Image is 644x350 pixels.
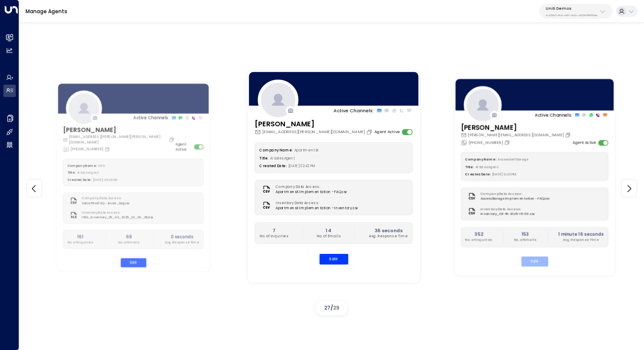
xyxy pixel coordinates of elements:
[294,148,319,152] span: ApartmentsX
[319,254,348,265] button: Edit
[492,172,517,176] span: [DATE] 12:20 PM
[539,4,612,19] button: Uniti Demos4c025b01-9fa0-46ff-ab3a-a620b886896e
[134,115,170,121] p: Active Channels:
[276,201,356,206] label: Inventory Data Access:
[317,234,341,239] p: No. of Emails
[461,122,572,132] h3: [PERSON_NAME]
[466,165,474,169] label: Title:
[316,301,348,315] div: /
[558,238,604,242] p: Avg. Response Time
[374,129,400,135] label: Agent Active
[480,207,532,211] label: Inventory Data Access:
[466,238,492,242] p: No. of Inquiries
[68,164,97,168] label: Company Name:
[255,129,374,135] div: [EMAIL_ADDRESS][PERSON_NAME][DOMAIN_NAME]
[260,148,293,152] label: Company Name:
[98,164,105,168] span: IWG
[93,178,118,182] span: [DATE] 05:38 AM
[26,8,67,15] a: Manage Agents
[260,164,287,168] label: Created Date:
[105,147,112,152] button: Copy
[521,256,548,266] button: Edit
[68,240,93,245] p: No. of Inquiries
[504,139,512,145] button: Copy
[260,234,289,239] p: No. of Inquiries
[82,215,153,220] span: IWG_Inventory_25_03_2025_23_00_28.xlsx
[63,134,176,145] div: [EMAIL_ADDRESS][PERSON_NAME][PERSON_NAME][DOMAIN_NAME]
[169,137,176,142] button: Copy
[466,172,491,176] label: Created Date:
[317,227,341,234] h2: 14
[546,14,598,17] p: 4c025b01-9fa0-46ff-ab3a-a620b886896e
[63,125,176,134] h3: [PERSON_NAME]
[324,304,331,311] span: 27
[82,201,130,205] span: Voice Pilot FAQ - small_faq.csv
[367,129,374,135] button: Copy
[514,231,537,238] h2: 153
[260,156,269,160] label: Title:
[558,231,604,238] h2: 1 minute 16 seconds
[82,196,127,201] label: Company Data Access:
[118,240,140,245] p: No. of Emails
[565,132,572,138] button: Copy
[466,157,496,162] label: Company Name:
[288,164,316,168] span: [DATE] 02:42 PM
[68,171,75,175] label: Title:
[77,171,99,175] span: AI Sales Agent
[165,240,199,245] p: Avg. Response Time
[276,185,345,190] label: Company Data Access:
[82,211,151,215] label: Inventory Data Access:
[466,231,492,238] h2: 352
[276,206,359,211] span: ApartmensX Implementation - Inventory.csv
[333,304,339,311] span: 29
[514,238,537,242] p: No. of Emails
[118,234,140,240] h2: 69
[480,196,549,201] span: Access Storage Implementation - FAQ.csv
[480,192,547,196] label: Company Data Access:
[255,119,374,129] h3: [PERSON_NAME]
[68,234,93,240] h2: 161
[121,258,147,267] button: Edit
[475,165,499,169] span: AI Sales Agent
[165,234,199,240] h2: 0 seconds
[369,234,408,239] p: Avg. Response Time
[535,112,572,118] p: Active Channels:
[546,6,598,11] p: Uniti Demos
[498,157,528,162] span: Access Self Storage
[573,140,596,145] label: Agent Active
[480,212,535,216] span: inventory_08-18-2025-15-09.csv
[270,156,296,160] span: AI Sales Agent
[334,107,374,114] p: Active Channels:
[461,132,572,138] div: [PERSON_NAME][EMAIL_ADDRESS][DOMAIN_NAME]
[68,178,92,182] label: Created Date:
[63,146,112,152] div: [PHONE_NUMBER]
[260,227,289,234] h2: 7
[175,142,192,152] label: Agent Active
[461,139,512,145] div: [PHONE_NUMBER]
[276,190,347,195] span: ApartmensX Implementation - FAQ.csv
[369,227,408,234] h2: 36 seconds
